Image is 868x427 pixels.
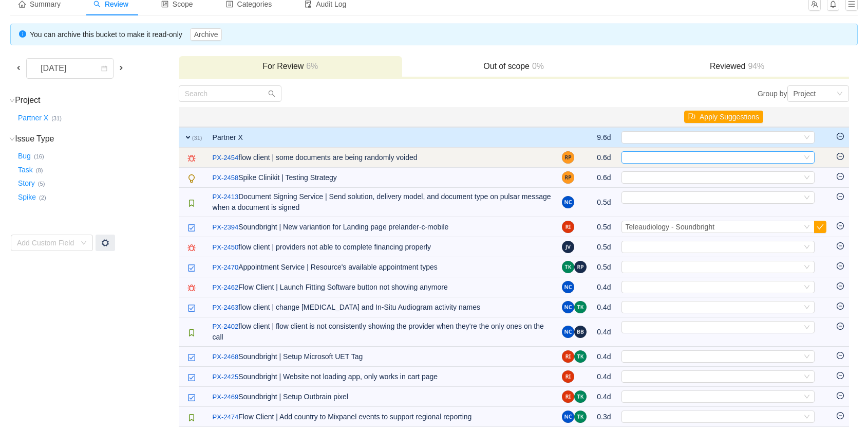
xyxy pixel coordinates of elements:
[207,257,557,277] td: Appointment Service | Resource's available appointment types
[837,282,844,290] i: icon: minus-circle
[592,168,616,188] td: 0.6d
[804,414,810,421] i: icon: down
[804,154,810,162] i: icon: down
[38,181,45,187] small: (5)
[562,261,574,273] img: TK
[187,244,196,252] img: 10303
[207,367,557,387] td: Soundbright | Website not loading app, only works in cart page
[574,411,587,423] img: TK
[804,353,810,361] i: icon: down
[574,390,587,403] img: TK
[213,392,239,402] a: PX-2469
[93,1,101,8] i: icon: search
[562,350,574,363] img: RI
[592,387,616,407] td: 0.4d
[562,221,574,233] img: RI
[187,284,196,292] img: 10303
[213,262,239,273] a: PX-2470
[684,111,763,123] button: icon: flagApply Suggestions
[184,61,397,72] h3: For Review
[32,59,77,78] div: [DATE]
[16,110,51,126] button: Partner X
[837,352,844,359] i: icon: minus-circle
[226,1,233,8] i: icon: profile
[187,353,196,362] img: 10318
[213,192,239,202] a: PX-2413
[804,264,810,271] i: icon: down
[16,148,34,165] button: Bug
[804,373,810,381] i: icon: down
[207,407,557,427] td: Flow Client | Add country to Mixpanel events to support regional reporting
[18,1,26,8] i: icon: home
[207,217,557,237] td: Soundbright | New variantion for Landing page prelander-c-mobile
[187,304,196,312] img: 10318
[530,62,544,70] span: 0%
[213,173,239,183] a: PX-2458
[804,394,810,401] i: icon: down
[213,352,239,362] a: PX-2468
[592,407,616,427] td: 0.3d
[187,414,196,422] img: 10315
[562,390,574,403] img: RI
[837,153,844,160] i: icon: minus-circle
[562,171,574,184] img: RP
[213,372,239,382] a: PX-2425
[207,297,557,317] td: flow client | change [MEDICAL_DATA] and In-Situ Audiogram activity names
[837,412,844,419] i: icon: minus-circle
[213,303,239,313] a: PX-2463
[207,277,557,297] td: Flow Client | Launch Fitting Software button not showing anymore
[407,61,620,72] h3: Out of scope
[804,174,810,182] i: icon: down
[592,317,616,347] td: 0.4d
[804,304,810,311] i: icon: down
[213,282,239,293] a: PX-2462
[562,301,574,313] img: NC
[837,173,844,180] i: icon: minus-circle
[36,167,43,173] small: (8)
[16,95,178,105] h3: Project
[9,98,15,103] i: icon: down
[207,127,557,148] td: Partner X
[562,151,574,164] img: RP
[626,223,715,231] span: Teleaudiology - Soundbright
[187,224,196,232] img: 10318
[30,30,222,39] span: You can archive this bucket to make it read-only
[631,61,844,72] h3: Reviewed
[192,135,202,141] small: (31)
[592,257,616,277] td: 0.5d
[179,85,281,102] input: Search
[187,264,196,272] img: 10318
[562,241,574,253] img: JV
[574,326,587,338] img: BB
[9,136,15,142] i: icon: down
[804,244,810,251] i: icon: down
[804,224,810,231] i: icon: down
[562,196,574,208] img: NC
[207,188,557,217] td: Document Signing Service | Send solution, delivery model, and document type on pulsar message whe...
[207,317,557,347] td: flow client | flow client is not consistently showing the provider when they're the only ones on ...
[794,86,816,101] div: Project
[16,175,38,192] button: Story
[804,324,810,331] i: icon: down
[305,1,312,8] i: icon: audit
[562,370,574,383] img: RI
[837,222,844,229] i: icon: minus-circle
[804,194,810,202] i: icon: down
[213,322,239,332] a: PX-2402
[187,329,196,337] img: 10315
[39,194,46,201] small: (2)
[184,133,192,141] span: expand
[213,222,239,233] a: PX-2394
[574,261,587,273] img: RP
[837,133,844,140] i: icon: minus-circle
[187,199,196,207] img: 10315
[190,28,222,41] button: Archive
[574,301,587,313] img: TK
[187,394,196,402] img: 10318
[51,115,62,121] small: (31)
[562,281,574,293] img: NC
[213,412,239,422] a: PX-2474
[837,193,844,200] i: icon: minus-circle
[187,154,196,163] img: 10303
[514,85,848,102] div: Group by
